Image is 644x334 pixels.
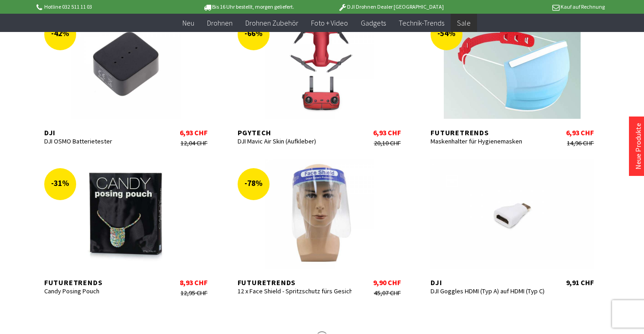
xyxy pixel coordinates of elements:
[158,289,207,297] div: 12,95 CHF
[566,128,594,137] div: 6,93 CHF
[176,14,201,32] a: Neu
[201,14,239,32] a: Drohnen
[399,18,444,27] span: Technik-Trends
[207,18,233,27] span: Drohnen
[421,159,603,287] a: DJI DJI Goggles HDMI (Typ A) auf HDMI (Typ C) Adapter 9,91 CHF
[239,14,305,32] a: Drohnen Zubehör
[229,9,410,137] a: -66% PGYTECH DJI Mavic Air Skin (Aufkleber) 6,93 CHF 20,10 CHF
[44,137,159,145] div: DJI OSMO Batterietester
[177,1,319,12] p: Bis 16 Uhr bestellt, morgen geliefert.
[44,278,159,287] div: Futuretrends
[238,278,352,287] div: Futuretrends
[238,137,352,145] div: DJI Mavic Air Skin (Aufkleber)
[352,139,400,147] div: 20,10 CHF
[238,168,270,200] div: -78%
[361,18,386,27] span: Gadgets
[373,128,401,137] div: 6,93 CHF
[373,278,401,287] div: 9,90 CHF
[238,128,352,137] div: PGYTECH
[44,287,159,295] div: Candy Posing Pouch
[180,278,208,287] div: 8,93 CHF
[352,289,400,297] div: 45,07 CHF
[354,14,392,32] a: Gadgets
[634,123,643,170] a: Neue Produkte
[462,1,604,12] p: Kauf auf Rechnung
[35,9,217,137] a: -42% DJI DJI OSMO Batterietester 6,93 CHF 12,04 CHF
[238,287,352,295] div: 12 x Face Shield - Spritzschutz fürs Gesicht
[431,128,545,137] div: Futuretrends
[35,1,177,12] p: Hotline 032 511 11 03
[305,14,354,32] a: Foto + Video
[566,278,594,287] div: 9,91 CHF
[44,128,159,137] div: DJI
[451,14,477,32] a: Sale
[320,1,462,12] p: DJI Drohnen Dealer [GEOGRAPHIC_DATA]
[229,159,410,287] a: -78% Futuretrends 12 x Face Shield - Spritzschutz fürs Gesicht 9,90 CHF 45,07 CHF
[35,159,217,287] a: -31% Futuretrends Candy Posing Pouch 8,93 CHF 12,95 CHF
[421,9,603,137] a: -54% Futuretrends Maskenhalter für Hygienemasken 6,93 CHF 14,96 CHF
[311,18,348,27] span: Foto + Video
[431,278,545,287] div: DJI
[431,137,545,145] div: Maskenhalter für Hygienemasken
[245,18,298,27] span: Drohnen Zubehör
[182,18,194,27] span: Neu
[44,18,76,50] div: -42%
[44,168,76,200] div: -31%
[431,18,462,50] div: -54%
[180,128,208,137] div: 6,93 CHF
[545,139,594,147] div: 14,96 CHF
[238,18,270,50] div: -66%
[457,18,471,27] span: Sale
[392,14,451,32] a: Technik-Trends
[158,139,207,147] div: 12,04 CHF
[431,287,545,295] div: DJI Goggles HDMI (Typ A) auf HDMI (Typ C) Adapter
